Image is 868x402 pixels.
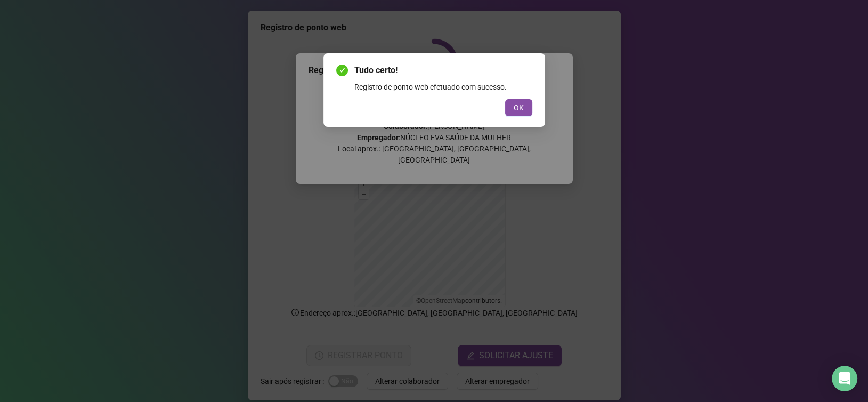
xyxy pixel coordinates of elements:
[336,65,348,76] span: check-circle
[505,99,532,116] button: OK
[354,64,532,77] span: Tudo certo!
[832,366,857,391] div: Open Intercom Messenger
[514,102,524,114] span: OK
[354,81,532,93] div: Registro de ponto web efetuado com sucesso.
